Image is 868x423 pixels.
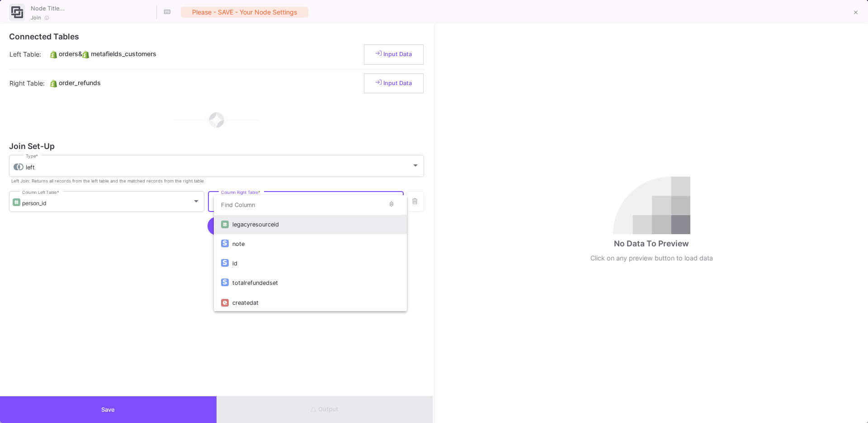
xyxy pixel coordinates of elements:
[214,195,382,215] input: dropdown search
[232,215,399,234] div: legacyresourceid
[232,293,399,312] div: createdat
[232,254,399,273] div: id
[232,273,399,293] div: totalrefundedset
[232,234,399,254] div: note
